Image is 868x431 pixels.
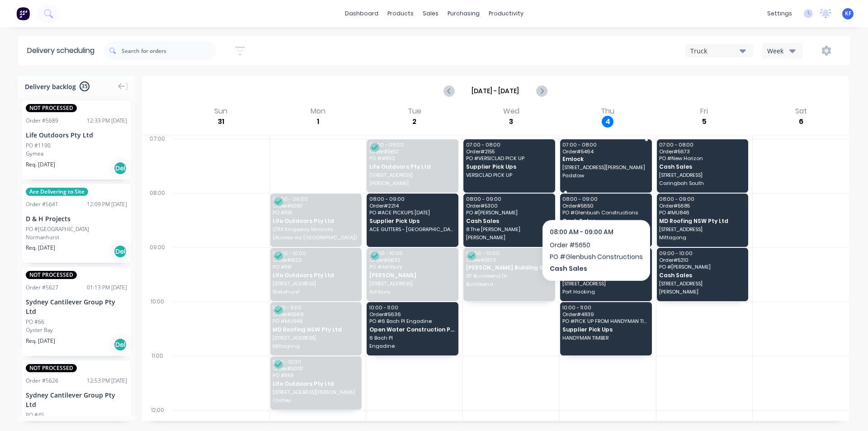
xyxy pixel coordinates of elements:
[690,46,740,56] div: Truck
[598,107,617,116] div: Thu
[26,364,77,372] span: NOT PROCESSED
[562,305,648,310] span: 10:00 - 11:00
[26,233,127,242] div: Normanhurst
[659,196,745,202] span: 08:00 - 09:00
[659,218,745,224] span: MD Roofing NSW Pty Ltd
[26,161,55,169] span: Req. [DATE]
[795,116,807,128] div: 6
[369,218,455,224] span: Supplier Pick Ups
[562,335,648,341] span: HANDYMAN TIMBER
[562,257,648,263] span: Order # 5676
[142,350,173,405] div: 11:00
[215,116,227,128] div: 31
[466,164,552,170] span: Supplier Pick Ups
[369,327,455,332] span: Open Water Construction Pty Ltd
[26,130,127,140] div: Life Outdoors Pty Ltd
[273,281,359,286] span: [STREET_ADDRESS]
[369,203,455,208] span: Order # 2214
[698,116,710,128] div: 5
[273,272,359,278] span: Life Outdoors Pty Ltd
[845,9,851,18] span: KF
[383,7,418,20] div: products
[142,242,173,296] div: 09:00
[369,257,455,263] span: Order # 5632
[466,142,552,147] span: 07:00 - 08:00
[698,107,711,116] div: Fri
[26,225,89,233] div: PO #[GEOGRAPHIC_DATA]
[562,235,648,240] span: Gymea Bay
[466,203,552,208] span: Order # 5300
[87,377,127,385] div: 12:53 PM [DATE]
[26,411,44,419] div: PO #45
[685,44,753,57] button: Truck
[659,272,745,278] span: Cash Sales
[273,257,359,263] span: Order # 5123
[659,149,745,154] span: Order # 5673
[466,235,552,240] span: [PERSON_NAME]
[369,343,455,349] span: Engadine
[659,156,745,161] span: PO # New Horizon
[113,338,127,351] div: Del
[562,142,648,147] span: 07:00 - 08:00
[273,289,359,294] span: Blakehurst
[659,172,745,178] span: [STREET_ADDRESS]
[273,335,359,341] span: [STREET_ADDRESS]
[273,210,359,215] span: PO # 1181
[466,156,552,161] span: PO # VERSICLAD PICK UP
[340,7,383,20] a: dashboard
[212,107,230,116] div: Sun
[273,218,359,224] span: Life Outdoors Pty Ltd
[659,142,745,147] span: 07:00 - 08:00
[273,359,359,365] span: 11:00 - 12:00
[369,289,455,294] span: Ashbury
[466,149,552,154] span: Order # 2155
[26,214,127,223] div: D & H Projects
[273,373,359,378] span: PO # 1158
[369,335,455,341] span: 6 Bach Pl
[793,107,810,116] div: Sat
[505,116,517,128] div: 3
[273,305,359,310] span: 10:00 - 11:00
[142,133,173,188] div: 07:00
[369,227,455,232] span: ACE GUTTERS - [GEOGRAPHIC_DATA]
[466,210,552,215] span: PO # [PERSON_NAME]
[466,196,552,202] span: 08:00 - 09:00
[26,117,58,125] div: Order # 5689
[659,281,745,286] span: [STREET_ADDRESS]
[562,251,648,256] span: 09:00 - 10:00
[26,318,44,326] div: PO #66
[273,318,359,324] span: PO # MU846
[26,271,77,279] span: NOT PROCESSED
[562,289,648,294] span: Port Hacking
[26,377,58,385] div: Order # 5626
[763,7,797,20] div: settings
[26,297,127,316] div: Sydney Cantilever Group Pty Ltd
[659,257,745,263] span: Order # 5210
[562,218,648,224] span: Cash Sales
[369,312,455,317] span: Order # 5636
[273,389,359,395] span: [STREET_ADDRESS][PERSON_NAME]
[26,142,51,150] div: PO #1190
[562,264,648,270] span: PO # [STREET_ADDRESS]
[16,7,30,20] img: Factory
[562,165,648,170] span: [STREET_ADDRESS][PERSON_NAME]
[659,289,745,294] span: [PERSON_NAME]
[466,281,552,287] span: Bundeena
[26,104,77,112] span: NOT PROCESSED
[369,156,455,161] span: PO # #1192
[466,218,552,224] span: Cash Sales
[466,172,552,178] span: VERSICLAD PICK UP
[273,235,359,240] span: (Access via [GEOGRAPHIC_DATA])
[273,381,359,387] span: Life Outdoors Pty Ltd
[369,318,455,324] span: PO # 6 Bach Pl Engadine
[26,200,58,208] div: Order # 5641
[273,398,359,403] span: Chifley
[122,42,217,60] input: Search for orders
[18,36,104,65] div: Delivery scheduling
[562,327,648,332] span: Supplier Pick Ups
[562,203,648,208] span: Order # 5650
[409,116,420,128] div: 2
[273,312,359,317] span: Order # 5568
[312,116,324,128] div: 1
[562,227,648,232] span: [STREET_ADDRESS]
